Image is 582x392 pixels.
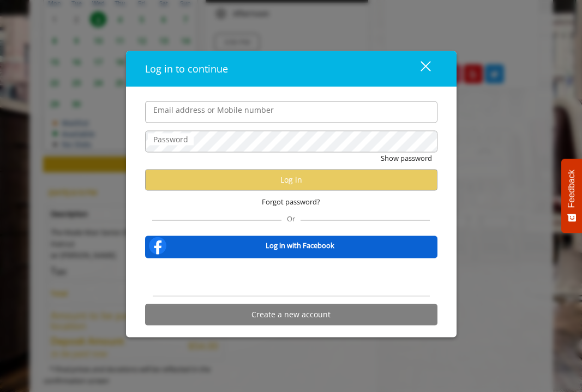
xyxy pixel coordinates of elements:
[262,196,320,207] span: Forgot password?
[236,265,346,289] iframe: Sign in with Google Button
[567,170,577,208] span: Feedback
[145,130,437,152] input: Password
[266,240,334,251] b: Log in with Facebook
[145,62,228,75] span: Log in to continue
[148,133,194,145] label: Password
[281,213,301,223] span: Or
[561,159,582,233] button: Feedback - Show survey
[381,152,432,164] button: Show password
[147,234,169,256] img: facebook-logo
[148,104,279,116] label: Email address or Mobile number
[145,101,437,123] input: Email address or Mobile number
[408,61,430,77] div: close dialog
[145,304,437,325] button: Create a new account
[400,57,437,80] button: close dialog
[145,169,437,190] button: Log in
